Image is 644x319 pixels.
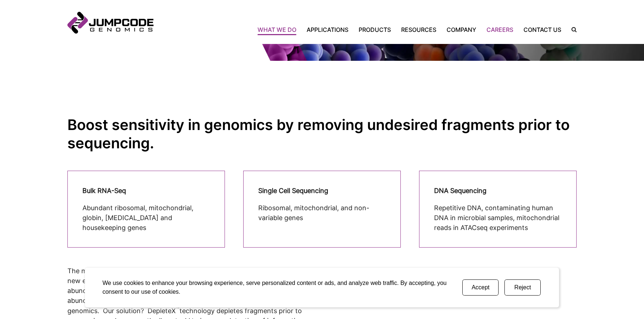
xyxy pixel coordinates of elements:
strong: Boost sensitivity in genomics by removing undesired fragments prior to sequencing. [67,116,570,152]
strong: DNA Sequencing [434,187,486,194]
strong: Single Cell Sequencing [258,187,328,194]
label: Search the site. [566,27,577,32]
a: Company [441,25,481,34]
a: Resources [396,25,441,34]
p: Abundant ribosomal, mitochondrial, globin, [MEDICAL_DATA] and housekeeping genes [82,203,210,233]
button: Reject [504,279,541,296]
span: We use cookies to enhance your browsing experience, serve personalized content or ads, and analyz... [103,280,447,295]
a: Contact Us [518,25,566,34]
sup: ™ [176,306,179,312]
p: Ribosomal, mitochondrial, and non-variable genes [258,203,386,223]
button: Accept [462,279,499,296]
strong: Bulk RNA-Seq [82,187,126,194]
a: Applications [301,25,354,34]
p: Repetitive DNA, contaminating human DNA in microbial samples, mitochondrial reads in ATACseq expe... [434,203,562,233]
nav: Primary Navigation [153,25,566,34]
a: What We Do [258,25,301,34]
a: Products [354,25,396,34]
a: Careers [481,25,518,34]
